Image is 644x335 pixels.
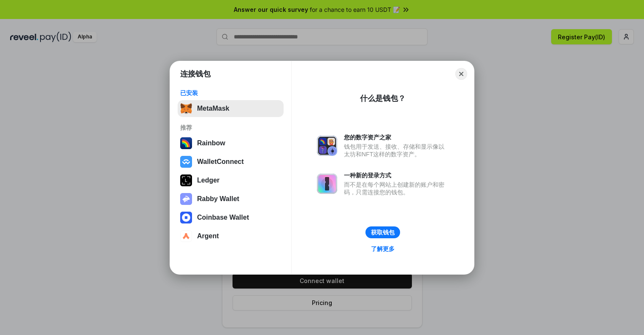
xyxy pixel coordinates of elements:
div: MetaMask [197,105,229,112]
button: Coinbase Wallet [178,209,284,226]
img: svg+xml,%3Csvg%20fill%3D%22none%22%20height%3D%2233%22%20viewBox%3D%220%200%2035%2033%22%20width%... [180,103,192,114]
img: svg+xml,%3Csvg%20width%3D%2228%22%20height%3D%2228%22%20viewBox%3D%220%200%2028%2028%22%20fill%3D... [180,212,192,223]
div: 钱包用于发送、接收、存储和显示像以太坊和NFT这样的数字资产。 [344,143,449,158]
div: 已安装 [180,89,281,97]
div: 而不是在每个网站上创建新的账户和密码，只需连接您的钱包。 [344,181,449,196]
div: WalletConnect [197,158,244,166]
button: 获取钱包 [365,226,400,238]
h1: 连接钱包 [180,69,211,79]
div: Rabby Wallet [197,195,239,203]
a: 了解更多 [366,243,400,254]
img: svg+xml,%3Csvg%20width%3D%2228%22%20height%3D%2228%22%20viewBox%3D%220%200%2028%2028%22%20fill%3D... [180,156,192,168]
button: WalletConnect [178,153,284,170]
button: Ledger [178,172,284,189]
img: svg+xml,%3Csvg%20width%3D%2228%22%20height%3D%2228%22%20viewBox%3D%220%200%2028%2028%22%20fill%3D... [180,230,192,242]
button: Close [455,68,467,80]
img: svg+xml,%3Csvg%20xmlns%3D%22http%3A%2F%2Fwww.w3.org%2F2000%2Fsvg%22%20fill%3D%22none%22%20viewBox... [317,174,337,194]
div: 获取钱包 [371,229,395,236]
button: Rabby Wallet [178,191,284,207]
div: Ledger [197,177,219,184]
button: Argent [178,228,284,245]
div: 一种新的登录方式 [344,172,449,179]
div: 您的数字资产之家 [344,133,449,141]
div: 了解更多 [371,245,395,253]
button: MetaMask [178,100,284,117]
div: 推荐 [180,124,281,131]
img: svg+xml,%3Csvg%20xmlns%3D%22http%3A%2F%2Fwww.w3.org%2F2000%2Fsvg%22%20width%3D%2228%22%20height%3... [180,174,192,186]
div: 什么是钱包？ [360,93,406,103]
div: Argent [197,232,219,240]
button: Rainbow [178,135,284,152]
div: Rainbow [197,139,225,147]
div: Coinbase Wallet [197,214,249,221]
img: svg+xml,%3Csvg%20width%3D%22120%22%20height%3D%22120%22%20viewBox%3D%220%200%20120%20120%22%20fil... [180,137,192,149]
img: svg+xml,%3Csvg%20xmlns%3D%22http%3A%2F%2Fwww.w3.org%2F2000%2Fsvg%22%20fill%3D%22none%22%20viewBox... [317,136,337,156]
img: svg+xml,%3Csvg%20xmlns%3D%22http%3A%2F%2Fwww.w3.org%2F2000%2Fsvg%22%20fill%3D%22none%22%20viewBox... [180,193,192,205]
